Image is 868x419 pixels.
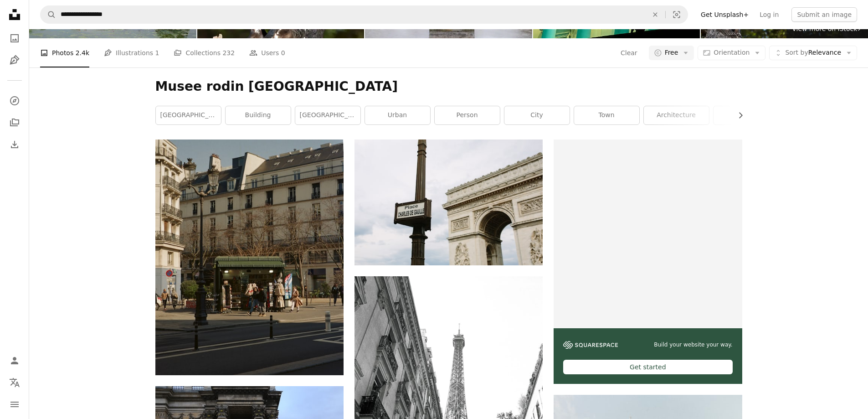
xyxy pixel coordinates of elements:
[769,46,857,60] button: Sort byRelevance
[574,106,639,124] a: town
[786,20,868,38] a: View more on iStock↗
[563,341,618,349] img: file-1606177908946-d1eed1cbe4f5image
[649,46,694,60] button: Free
[714,49,750,56] span: Orientation
[5,29,24,47] a: Photos
[554,140,742,384] a: Build your website your way.Get started
[5,373,24,392] button: Language
[354,198,543,207] a: a street sign in front of an arch of triumph
[645,6,665,23] button: Clear
[644,106,709,124] a: architecture
[620,46,638,60] button: Clear
[732,106,742,124] button: scroll list to the right
[249,38,285,67] a: Users 0
[174,38,235,67] a: Collections 232
[665,48,678,57] span: Free
[654,341,732,349] span: Build your website your way.
[563,360,732,374] div: Get started
[785,48,841,57] span: Relevance
[155,78,742,95] h1: Musee rodin [GEOGRAPHIC_DATA]
[714,106,779,124] a: human
[295,106,360,124] a: [GEOGRAPHIC_DATA]
[41,6,56,23] button: Search Unsplash
[5,135,24,154] a: Download History
[104,38,159,67] a: Illustrations 1
[365,106,430,124] a: urban
[666,6,688,23] button: Visual search
[504,106,570,124] a: city
[5,114,24,132] a: Collections
[156,106,221,124] a: [GEOGRAPHIC_DATA]
[354,140,543,265] img: a street sign in front of an arch of triumph
[754,7,784,22] a: Log in
[226,106,291,124] a: building
[155,48,159,58] span: 1
[40,5,688,24] form: Find visuals sitewide
[695,7,754,22] a: Get Unsplash+
[5,352,24,370] a: Log in / Sign up
[785,49,808,56] span: Sort by
[435,106,500,124] a: person
[5,51,24,69] a: Illustrations
[281,48,285,58] span: 0
[5,5,24,26] a: Home — Unsplash
[5,92,24,110] a: Explore
[222,48,235,58] span: 232
[155,253,344,261] a: a street with people walking on it
[791,7,857,22] button: Submit an image
[5,395,24,414] button: Menu
[155,140,344,375] img: a street with people walking on it
[698,46,765,60] button: Orientation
